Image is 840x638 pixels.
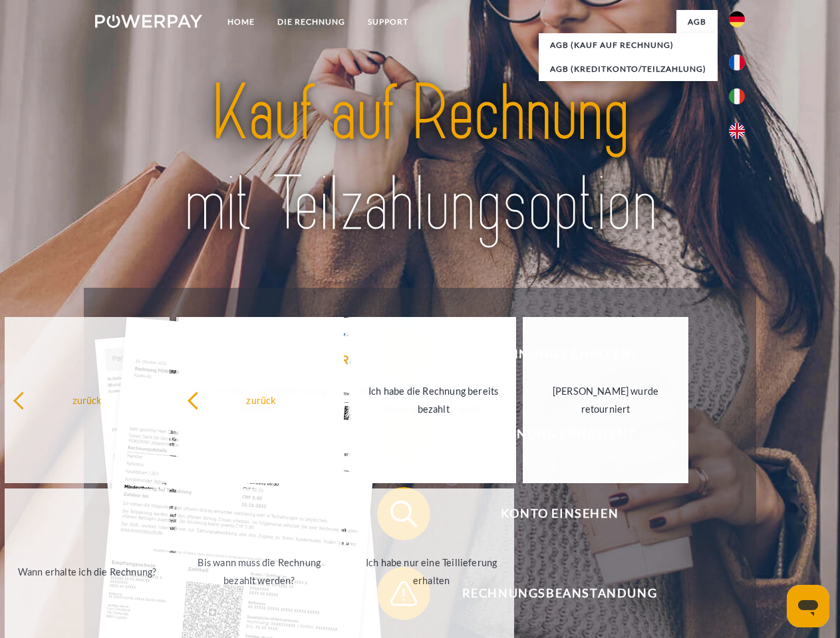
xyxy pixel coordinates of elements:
div: zurück [187,391,337,409]
div: zurück [13,391,162,409]
img: it [729,88,745,104]
img: logo-powerpay-white.svg [95,15,202,28]
a: Home [216,10,266,34]
a: agb [676,10,718,34]
button: Konto einsehen [377,487,723,540]
div: Ich habe nur eine Teillieferung erhalten [356,554,506,589]
img: fr [729,54,745,70]
div: [PERSON_NAME] wurde retourniert [531,382,680,418]
a: DIE RECHNUNG [266,10,356,34]
a: AGB (Kauf auf Rechnung) [539,33,718,57]
div: Bis wann muss die Rechnung bezahlt werden? [184,554,334,589]
img: title-powerpay_de.svg [127,64,713,255]
button: Rechnungsbeanstandung [377,567,723,620]
a: SUPPORT [356,10,420,34]
img: de [729,11,745,27]
span: Rechnungsbeanstandung [396,567,722,620]
div: Wann erhalte ich die Rechnung? [13,562,162,580]
a: AGB (Kreditkonto/Teilzahlung) [539,57,718,81]
img: en [729,123,745,139]
span: Konto einsehen [396,487,722,540]
iframe: Schaltfläche zum Öffnen des Messaging-Fensters [787,585,829,627]
div: Ich habe die Rechnung bereits bezahlt [358,382,508,418]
